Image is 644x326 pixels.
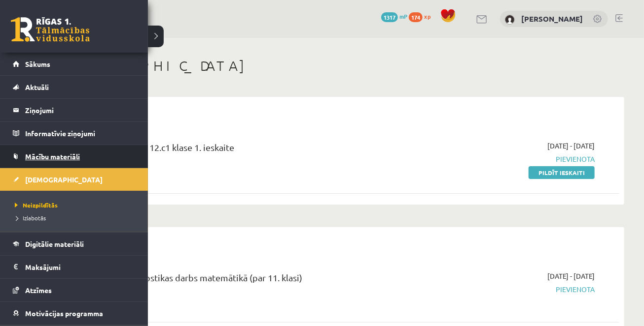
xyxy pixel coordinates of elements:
img: Diāna Abbasova [505,15,515,25]
h1: [DEMOGRAPHIC_DATA] [59,58,624,74]
span: Aktuāli [25,83,49,91]
a: 174 xp [409,12,435,20]
a: [DEMOGRAPHIC_DATA] [13,168,136,191]
div: Latviešu valoda JK 12.c1 klase 1. ieskaite [74,141,416,159]
a: Aktuāli [13,76,136,98]
a: Pildīt ieskaiti [529,166,595,179]
span: [DEMOGRAPHIC_DATA] [25,175,103,184]
span: mP [399,12,407,20]
span: Neizpildītās [12,201,58,209]
legend: Ziņojumi [25,99,136,121]
span: Sākums [25,59,50,68]
span: Pievienota [431,284,595,295]
span: [DATE] - [DATE] [547,141,595,151]
span: 174 [409,12,423,22]
div: 12.c1 klases diagnostikas darbs matemātikā (par 11. klasi) [74,271,416,289]
span: Digitālie materiāli [25,239,84,248]
a: Maksājumi [13,256,136,278]
a: Ziņojumi [13,99,136,121]
a: Digitālie materiāli [13,233,136,255]
a: 1317 mP [381,12,407,20]
a: Neizpildītās [12,201,138,209]
span: xp [424,12,430,20]
a: Informatīvie ziņojumi [13,122,136,145]
span: 1317 [381,12,398,22]
span: Motivācijas programma [25,309,103,318]
a: Sākums [13,53,136,75]
a: [PERSON_NAME] [521,14,583,24]
span: Mācību materiāli [25,152,80,161]
span: [DATE] - [DATE] [547,271,595,281]
span: Atzīmes [25,286,52,295]
span: Izlabotās [12,214,46,222]
legend: Maksājumi [25,256,136,278]
span: Pievienota [431,154,595,164]
legend: Informatīvie ziņojumi [25,122,136,145]
a: Mācību materiāli [13,145,136,168]
a: Motivācijas programma [13,302,136,325]
a: Rīgas 1. Tālmācības vidusskola [11,17,90,42]
a: Izlabotās [12,213,138,222]
a: Atzīmes [13,279,136,301]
